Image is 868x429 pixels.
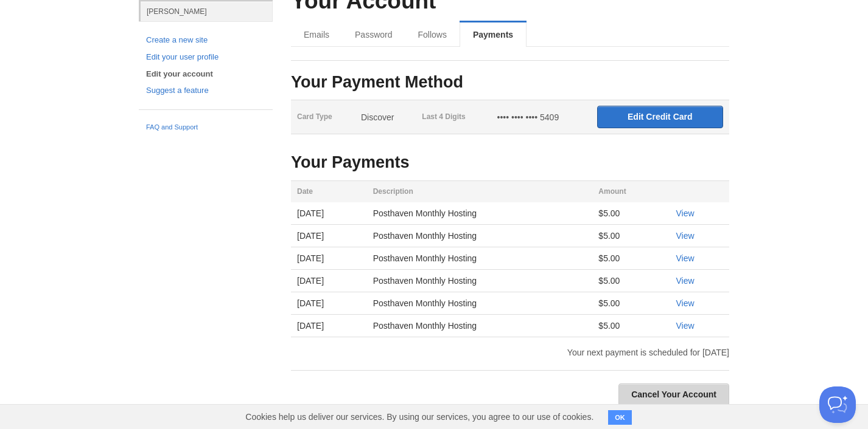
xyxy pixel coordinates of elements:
td: [DATE] [291,270,367,292]
td: Posthaven Monthly Hosting [367,202,593,225]
td: [DATE] [291,315,367,337]
a: View [676,253,694,263]
td: Discover [355,100,416,134]
button: OK [608,410,632,425]
td: Posthaven Monthly Hosting [367,315,593,337]
input: Edit Credit Card [597,106,723,128]
td: Posthaven Monthly Hosting [367,225,593,247]
th: Card Type [291,100,355,134]
a: Follows [405,22,459,47]
td: Posthaven Monthly Hosting [367,247,593,270]
a: Create a new site [146,34,265,47]
a: Password [342,22,405,47]
th: Amount [592,181,670,203]
td: [DATE] [291,292,367,315]
a: Edit your account [146,68,265,81]
a: View [676,298,694,308]
th: Last 4 Digits [416,100,491,134]
h3: Your Payment Method [291,74,729,92]
a: View [676,208,694,218]
td: $5.00 [592,247,670,270]
div: Your next payment is scheduled for [DATE] [282,348,738,357]
td: Posthaven Monthly Hosting [367,292,593,315]
td: Posthaven Monthly Hosting [367,270,593,292]
td: •••• •••• •••• 5409 [491,100,591,134]
td: [DATE] [291,247,367,270]
span: Cookies help us deliver our services. By using our services, you agree to our use of cookies. [233,405,606,429]
td: $5.00 [592,225,670,247]
a: Emails [291,22,342,47]
h3: Your Payments [291,154,729,172]
a: Edit your user profile [146,51,265,64]
td: [DATE] [291,202,367,225]
td: $5.00 [592,292,670,315]
a: View [676,321,694,331]
a: FAQ and Support [146,122,265,133]
a: Payments [460,22,527,47]
th: Date [291,181,367,203]
a: View [676,231,694,241]
a: Suggest a feature [146,84,265,97]
a: [PERSON_NAME] [141,1,273,21]
a: Cancel Your Account [618,383,729,406]
td: $5.00 [592,315,670,337]
td: $5.00 [592,202,670,225]
th: Description [367,181,593,203]
a: View [676,276,694,286]
td: [DATE] [291,225,367,247]
iframe: Help Scout Beacon - Open [819,386,856,423]
td: $5.00 [592,270,670,292]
